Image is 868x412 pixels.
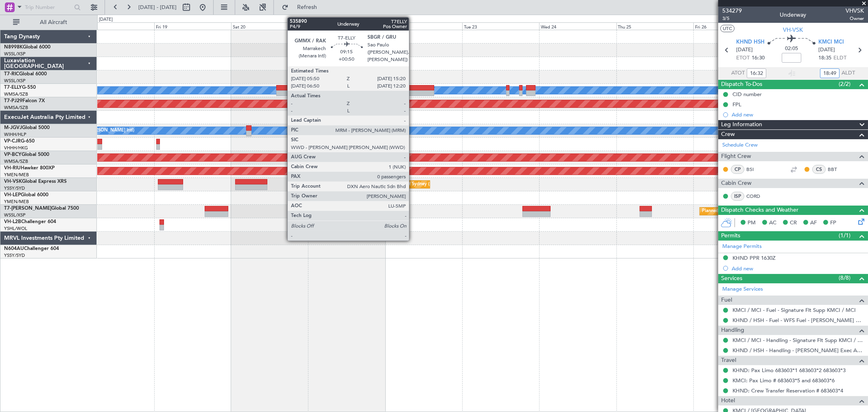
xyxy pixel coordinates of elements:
span: VH-RIU [4,166,21,171]
span: Dispatch To-Dos [721,80,762,89]
a: VH-RIUHawker 800XP [4,166,55,171]
span: VP-CJR [4,139,21,144]
span: VH-VSK [4,179,22,184]
span: 534279 [722,7,742,15]
div: WSSS [360,206,380,211]
div: - [360,212,380,217]
div: CP [731,165,744,174]
span: VH-VSK [783,26,803,34]
span: All Aircraft [21,20,86,25]
span: T7-[PERSON_NAME] [4,206,51,211]
div: Thu 18 [77,22,154,30]
a: T7-[PERSON_NAME]Global 7500 [4,206,79,211]
a: KHND / HSH - Fuel - WFS Fuel - [PERSON_NAME] Exec KHND / HSH (EJ Asia Only) [732,317,864,324]
span: ETOT [736,54,750,62]
div: Thu 25 [617,22,693,30]
a: KHND / HSH - Handling - [PERSON_NAME] Exec Arpt KHND / HSH [732,347,864,354]
a: KHND: Pax Limo 683603*1 683603*2 683603*3 [732,367,846,374]
span: T7-ELLY [4,85,22,90]
span: Travel [721,356,736,365]
div: Planned Maint Sydney ([PERSON_NAME] Intl) [381,178,475,191]
span: Handling [721,326,744,335]
span: KMCI MCI [818,38,844,46]
a: CORD [746,193,765,200]
a: Manage Services [722,285,763,294]
a: VH-L2BChallenger 604 [4,219,56,224]
span: CR [790,219,797,227]
div: Add new [732,111,864,118]
a: KMCI: Pax Limo # 683603*5 and 683603*6 [732,377,835,384]
a: VH-LEPGlobal 6000 [4,193,48,197]
button: All Aircraft [9,16,88,29]
div: CID number [732,91,762,98]
a: WMSA/SZB [4,91,28,97]
button: UTC [720,25,735,32]
a: BSI [746,166,765,173]
span: M-JGVJ [4,125,22,130]
span: Hotel [721,396,735,405]
div: FPL [732,101,741,108]
div: CS [812,165,826,174]
span: ALDT [842,69,855,77]
span: 16:30 [752,54,765,62]
a: YMEN/MEB [4,172,29,178]
span: 3/5 [722,15,742,22]
span: Flight Crew [721,152,751,161]
span: Cabin Crew [721,179,752,188]
a: N604AUChallenger 604 [4,246,59,251]
span: T7-PJ29 [4,99,22,103]
a: KMCI / MCI - Fuel - Signature Flt Supp KMCI / MCI [732,307,856,313]
span: N8998K [4,45,23,50]
div: Add new [732,265,864,272]
span: [DATE] [736,46,753,54]
div: Sat 20 [231,22,308,30]
a: Manage Permits [722,243,762,251]
a: T7-RICGlobal 6000 [4,72,47,77]
div: ISP [731,192,744,201]
div: Wed 24 [539,22,616,30]
a: KMCI / MCI - Handling - Signature Flt Supp KMCI / MCI [732,337,864,344]
input: Trip Number [25,1,72,13]
span: Crew [721,130,735,139]
span: (8/8) [839,274,851,282]
span: Dispatch Checks and Weather [721,206,798,215]
a: T7-PJ29Falcon 7X [4,99,45,103]
a: WMSA/SZB [4,158,28,164]
div: Underway [780,11,807,20]
span: KHND HSH [736,38,765,46]
span: (1/1) [839,231,851,240]
span: N604AU [4,246,24,251]
span: Owner [846,15,864,22]
a: YSHL/WOL [4,226,27,232]
a: VH-VSKGlobal Express XRS [4,179,67,184]
a: N8998KGlobal 6000 [4,45,50,50]
a: T7-ELLYG-550 [4,85,36,90]
span: Fuel [721,296,732,305]
span: T7-RIC [4,72,19,77]
span: Services [721,274,742,283]
a: WSSL/XSP [4,78,26,84]
span: (2/2) [839,80,851,88]
div: Sun 21 [308,22,385,30]
span: PM [748,219,756,227]
div: Fri 19 [154,22,231,30]
span: Leg Information [721,120,762,129]
a: WMSA/SZB [4,105,28,111]
a: YMEN/MEB [4,199,29,205]
a: VP-CJRG-650 [4,139,35,144]
span: VHVSK [846,7,864,15]
a: WSSL/XSP [4,212,26,218]
a: M-JGVJGlobal 5000 [4,125,50,130]
span: 18:35 [818,54,831,62]
span: [DATE] [818,46,835,54]
div: Fri 26 [693,22,770,30]
div: Tue 23 [462,22,539,30]
span: AF [810,219,817,227]
a: Schedule Crew [722,141,758,149]
a: BBT [828,166,846,173]
div: KHND PPR 1630Z [732,254,776,261]
div: Planned Maint [GEOGRAPHIC_DATA] (Seletar) [702,205,798,217]
span: [DATE] - [DATE] [138,4,177,11]
span: ELDT [833,54,846,62]
span: AC [769,219,776,227]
